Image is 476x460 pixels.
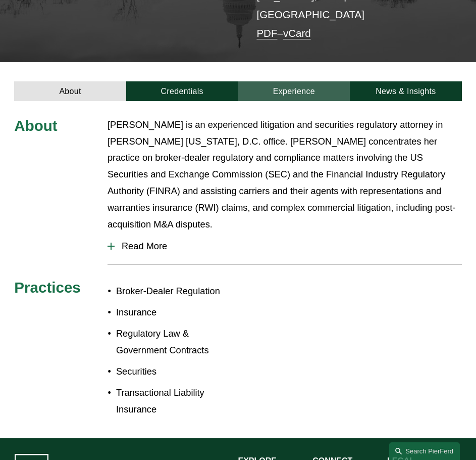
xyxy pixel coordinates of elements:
[116,385,238,418] p: Transactional Liability Insurance
[14,117,57,134] span: About
[350,81,462,101] a: News & Insights
[115,241,462,252] span: Read More
[116,363,238,380] p: Securities
[126,81,238,101] a: Credentials
[116,326,238,359] p: Regulatory Law & Government Contracts
[14,279,81,296] span: Practices
[238,81,350,101] a: Experience
[116,304,238,321] p: Insurance
[389,442,460,460] a: Search this site
[14,81,126,101] a: About
[256,27,277,39] a: PDF
[283,27,311,39] a: vCard
[116,283,238,300] p: Broker-Dealer Regulation
[108,233,462,259] button: Read More
[108,117,462,233] p: [PERSON_NAME] is an experienced litigation and securities regulatory attorney in [PERSON_NAME] [U...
